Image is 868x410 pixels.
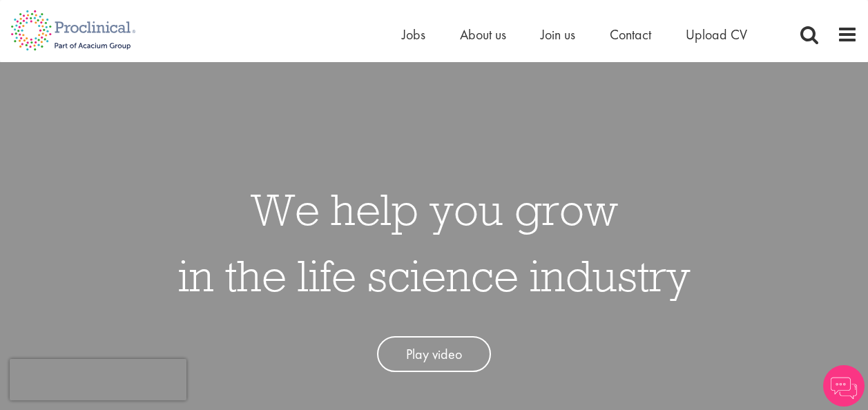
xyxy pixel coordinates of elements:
a: Play video [377,336,491,373]
a: Jobs [402,26,425,43]
h1: We help you grow in the life science industry [178,176,691,309]
a: About us [460,26,506,43]
a: Upload CV [686,26,747,43]
a: Contact [610,26,651,43]
a: Join us [541,26,575,43]
img: Chatbot [823,365,865,407]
